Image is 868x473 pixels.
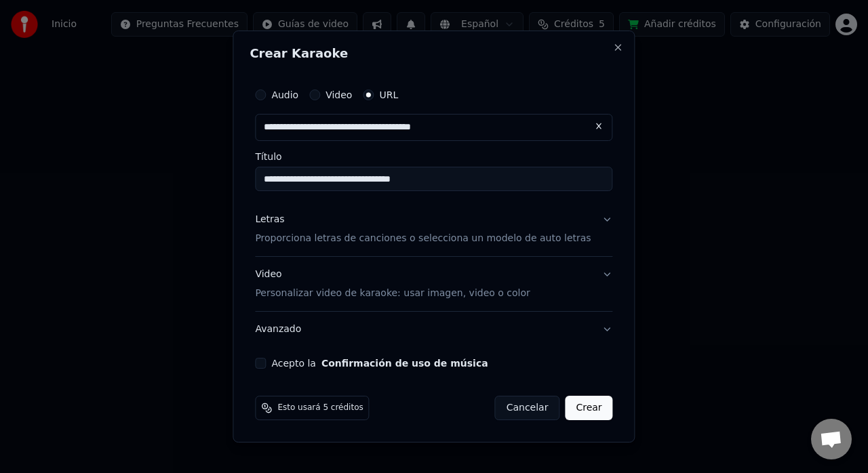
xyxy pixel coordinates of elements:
[565,396,612,420] button: Crear
[255,152,612,161] label: Título
[255,202,612,256] button: LetrasProporciona letras de canciones o selecciona un modelo de auto letras
[379,90,398,100] label: URL
[321,358,488,368] button: Acepto la
[255,232,591,245] p: Proporciona letras de canciones o selecciona un modelo de auto letras
[271,358,488,368] label: Acepto la
[255,312,612,347] button: Avanzado
[250,47,618,60] h2: Crear Karaoke
[277,403,363,413] span: Esto usará 5 créditos
[271,90,298,100] label: Audio
[255,287,530,300] p: Personalizar video de karaoke: usar imagen, video o color
[255,268,530,300] div: Video
[325,90,352,100] label: Video
[255,213,284,226] div: Letras
[255,257,612,311] button: VideoPersonalizar video de karaoke: usar imagen, video o color
[495,396,560,420] button: Cancelar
